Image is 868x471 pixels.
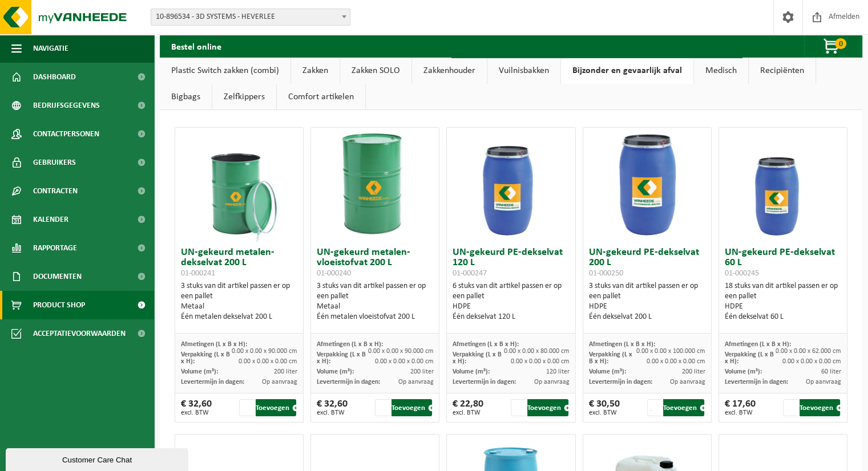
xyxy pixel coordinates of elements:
[33,148,76,177] span: Gebruikers
[317,368,354,375] span: Volume (m³):
[804,35,861,58] button: 0
[317,409,348,416] span: excl. BTW
[783,399,798,416] input: 1
[262,379,297,385] span: Op aanvraag
[561,58,693,84] a: Bijzonder en gevaarlijk afval
[546,368,570,375] span: 120 liter
[454,128,568,242] img: 01-000247
[317,379,380,385] span: Levertermijn in dagen:
[725,302,841,312] div: HDPE
[453,247,569,278] h3: UN-gekeurd PE-dekselvat 120 L
[453,341,519,348] span: Afmetingen (L x B x H):
[340,58,411,84] a: Zakken SOLO
[589,399,620,416] div: € 30,50
[160,58,290,84] a: Plastic Switch zakken (combi)
[368,348,433,355] span: 0.00 x 0.00 x 90.000 cm
[453,312,569,322] div: Één dekselvat 120 L
[589,368,626,375] span: Volume (m³):
[181,351,230,365] span: Verpakking (L x B x H):
[725,312,841,322] div: Één dekselvat 60 L
[160,35,233,57] h2: Bestel online
[375,399,390,416] input: 1
[212,84,276,110] a: Zelfkippers
[725,409,756,416] span: excl. BTW
[277,84,365,110] a: Comfort artikelen
[412,58,487,84] a: Zakkenhouder
[589,281,705,322] div: 3 stuks van dit artikel passen er op een pallet
[725,247,841,278] h3: UN-gekeurd PE-dekselvat 60 L
[589,302,705,312] div: HDPE
[647,358,705,365] span: 0.00 x 0.00 x 0.00 cm
[181,302,297,312] div: Metaal
[821,368,841,375] span: 60 liter
[453,399,483,416] div: € 22,80
[181,379,244,385] span: Levertermijn in dagen:
[589,341,655,348] span: Afmetingen (L x B x H):
[670,379,705,385] span: Op aanvraag
[33,205,68,234] span: Kalender
[725,368,762,375] span: Volume (m³):
[317,247,433,278] h3: UN-gekeurd metalen-vloeistofvat 200 L
[725,281,841,322] div: 18 stuks van dit artikel passen er op een pallet
[453,269,487,278] span: 01-000247
[33,34,68,63] span: Navigatie
[33,120,99,148] span: Contactpersonen
[317,351,366,365] span: Verpakking (L x B x H):
[511,399,526,416] input: 1
[589,409,620,416] span: excl. BTW
[504,348,570,355] span: 0.00 x 0.00 x 80.000 cm
[453,281,569,322] div: 6 stuks van dit artikel passen er op een pallet
[291,58,340,84] a: Zakken
[511,358,570,365] span: 0.00 x 0.00 x 0.00 cm
[835,38,846,49] span: 0
[453,409,483,416] span: excl. BTW
[726,128,840,242] img: 01-000245
[725,351,774,365] span: Verpakking (L x B x H):
[33,291,85,319] span: Product Shop
[182,128,296,242] img: 01-000241
[589,379,652,385] span: Levertermijn in dagen:
[317,341,383,348] span: Afmetingen (L x B x H):
[749,58,815,84] a: Recipiënten
[782,358,841,365] span: 0.00 x 0.00 x 0.00 cm
[725,269,759,278] span: 01-000245
[239,358,297,365] span: 0.00 x 0.00 x 0.00 cm
[33,262,82,291] span: Documenten
[776,348,841,355] span: 0.00 x 0.00 x 62.000 cm
[181,409,212,416] span: excl. BTW
[256,399,296,416] button: Toevoegen
[181,281,297,322] div: 3 stuks van dit artikel passen er op een pallet
[694,58,748,84] a: Medisch
[806,379,841,385] span: Op aanvraag
[453,351,502,365] span: Verpakking (L x B x H):
[181,269,215,278] span: 01-000241
[453,368,490,375] span: Volume (m³):
[181,399,212,416] div: € 32,60
[181,312,297,322] div: Één metalen dekselvat 200 L
[589,269,623,278] span: 01-000250
[589,247,705,278] h3: UN-gekeurd PE-dekselvat 200 L
[239,399,255,416] input: 1
[398,379,433,385] span: Op aanvraag
[589,312,705,322] div: Één dekselvat 200 L
[636,348,705,355] span: 0.00 x 0.00 x 100.000 cm
[232,348,297,355] span: 0.00 x 0.00 x 90.000 cm
[160,84,212,110] a: Bigbags
[391,399,432,416] button: Toevoegen
[453,379,516,385] span: Levertermijn in dagen:
[534,379,570,385] span: Op aanvraag
[663,399,704,416] button: Toevoegen
[33,177,78,205] span: Contracten
[33,234,77,262] span: Rapportage
[181,368,218,375] span: Volume (m³):
[527,399,568,416] button: Toevoegen
[317,269,351,278] span: 01-000240
[725,379,788,385] span: Levertermijn in dagen:
[589,351,632,365] span: Verpakking (L x B x H):
[151,9,350,26] span: 10-896534 - 3D SYSTEMS - HEVERLEE
[317,281,433,322] div: 3 stuks van dit artikel passen er op een pallet
[33,63,76,91] span: Dashboard
[181,247,297,278] h3: UN-gekeurd metalen-dekselvat 200 L
[274,368,297,375] span: 200 liter
[33,319,126,348] span: Acceptatievoorwaarden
